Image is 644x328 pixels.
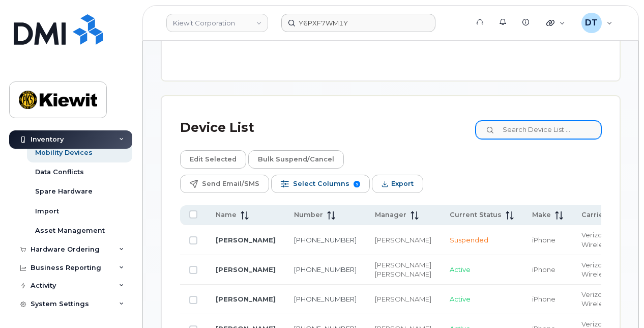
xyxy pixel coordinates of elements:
[281,14,435,32] input: Find something...
[391,176,414,192] span: Export
[372,175,423,193] button: Export
[180,115,254,141] div: Device List
[180,150,246,169] button: Edit Selected
[202,176,259,192] span: Send Email/SMS
[450,210,502,220] span: Current Status
[532,236,555,244] span: iPhone
[294,236,357,244] a: [PHONE_NUMBER]
[294,295,357,303] a: [PHONE_NUMBER]
[375,294,431,304] div: [PERSON_NAME]
[375,210,406,220] span: Manager
[271,175,370,193] button: Select Columns 9
[375,235,431,245] div: [PERSON_NAME]
[375,260,431,270] div: [PERSON_NAME]
[532,295,555,303] span: iPhone
[354,181,360,187] span: 9
[574,13,620,33] div: Dejah Threats
[216,265,276,274] a: [PERSON_NAME]
[180,175,269,193] button: Send Email/SMS
[600,284,636,320] iframe: Messenger Launcher
[581,290,609,308] span: Verizon Wireless
[581,210,606,220] span: Carrier
[294,210,323,220] span: Number
[476,121,601,139] input: Search Device List ...
[294,265,357,274] a: [PHONE_NUMBER]
[450,295,471,303] span: Active
[216,295,276,303] a: [PERSON_NAME]
[190,152,237,167] span: Edit Selected
[532,265,555,274] span: iPhone
[248,150,344,169] button: Bulk Suspend/Cancel
[581,261,609,279] span: Verizon Wireless
[581,231,609,249] span: Verizon Wireless
[293,176,349,192] span: Select Columns
[539,13,572,33] div: Quicklinks
[585,17,598,29] span: DT
[450,236,488,244] span: Suspended
[216,210,237,220] span: Name
[216,236,276,244] a: [PERSON_NAME]
[532,210,551,220] span: Make
[258,152,334,167] span: Bulk Suspend/Cancel
[166,14,268,32] a: Kiewit Corporation
[375,269,431,279] div: [PERSON_NAME]
[450,265,471,274] span: Active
